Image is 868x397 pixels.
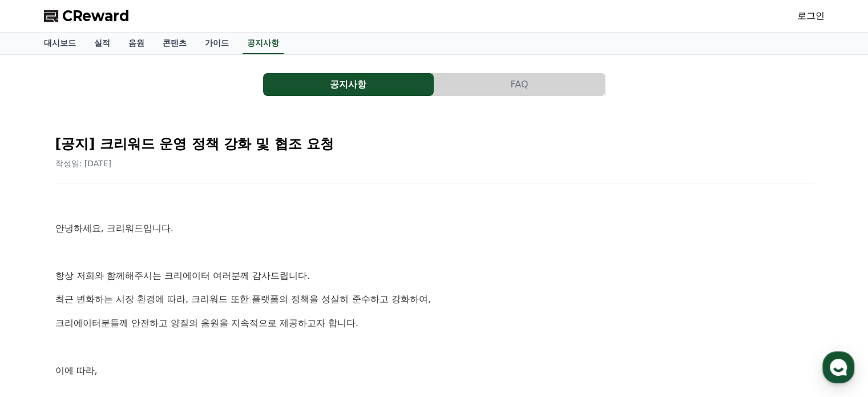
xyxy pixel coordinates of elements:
[176,319,190,328] span: 설정
[119,33,154,54] a: 음원
[55,221,813,236] p: 안녕하세요, 크리워드입니다.
[75,302,147,331] a: 대화
[196,33,238,54] a: 가이드
[55,159,112,168] span: 작성일: [DATE]
[62,7,130,25] span: CReward
[104,320,118,329] span: 대화
[263,73,434,96] button: 공지사항
[55,292,813,307] p: 최근 변화하는 시장 환경에 따라, 크리워드 또한 플랫폼의 정책을 성실히 준수하고 강화하여,
[55,135,813,153] h2: [공지] 크리워드 운영 정책 강화 및 협조 요청
[147,302,219,331] a: 설정
[44,7,130,25] a: CReward
[434,73,605,96] a: FAQ
[55,363,813,378] p: 이에 따라,
[154,33,196,54] a: 콘텐츠
[85,33,119,54] a: 실적
[55,316,813,331] p: 크리에이터분들께 안전하고 양질의 음원을 지속적으로 제공하고자 합니다.
[434,73,605,96] button: FAQ
[36,319,43,328] span: 홈
[35,33,85,54] a: 대시보드
[243,33,284,54] a: 공지사항
[797,9,825,23] a: 로그인
[3,302,75,331] a: 홈
[55,268,813,283] p: 항상 저희와 함께해주시는 크리에이터 여러분께 감사드립니다.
